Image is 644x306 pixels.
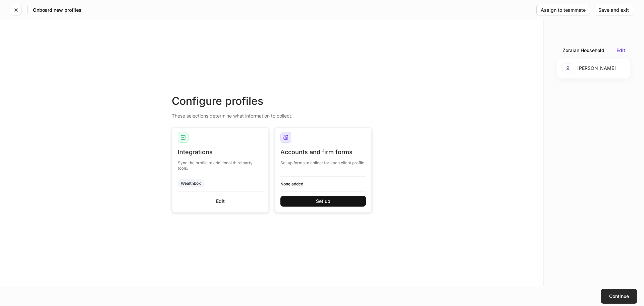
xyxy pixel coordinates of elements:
[178,196,263,207] button: Edit
[216,199,225,204] div: Edit
[178,148,263,156] div: Integrations
[280,196,366,207] button: Set up
[172,94,372,108] div: Configure profiles
[280,148,366,156] div: Accounts and firm forms
[181,180,201,186] div: Wealthbox
[536,5,590,15] button: Assign to teammate
[33,7,82,13] h5: Onboard new profiles
[316,199,330,204] div: Set up
[601,289,637,304] button: Continue
[562,63,616,74] div: [PERSON_NAME]
[178,156,263,171] div: Sync the profile to additional third party tools.
[598,8,629,12] div: Save and exit
[616,48,625,53] button: Edit
[594,5,633,15] button: Save and exit
[280,181,366,187] h6: None added
[172,108,372,119] div: These selections determine what information to collect.
[541,8,586,12] div: Assign to teammate
[280,156,366,166] div: Set up forms to collect for each client profile.
[562,47,604,54] div: Zoraian Household
[609,294,629,299] div: Continue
